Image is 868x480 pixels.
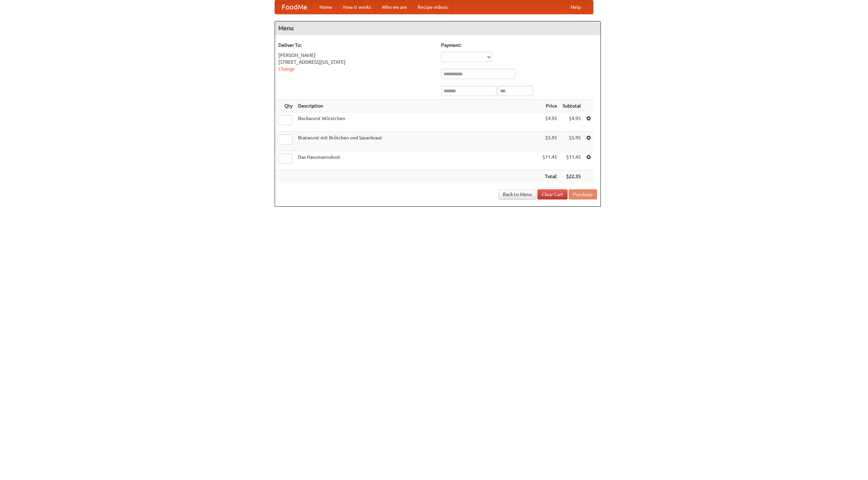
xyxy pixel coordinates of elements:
[498,189,536,199] a: Back to Menu
[376,0,412,14] a: Who we are
[565,0,586,14] a: Help
[569,189,597,199] button: Purchase
[560,100,584,112] th: Subtotal
[560,112,584,132] td: $4.95
[412,0,453,14] a: Recipe videos
[540,151,560,170] td: $11.45
[560,132,584,151] td: $5.95
[295,151,540,170] td: Das Hausmannskost
[295,100,540,112] th: Description
[275,100,295,112] th: Qty
[314,0,338,14] a: Home
[278,42,434,49] h5: Deliver To:
[275,21,600,35] h4: Menu
[278,59,434,65] div: [STREET_ADDRESS][US_STATE]
[560,170,584,183] th: $22.35
[540,112,560,132] td: $4.95
[295,112,540,132] td: Bockwurst Würstchen
[540,132,560,151] td: $5.95
[278,66,295,72] a: Change
[295,132,540,151] td: Bratwurst mit Brötchen und Sauerkraut
[278,52,434,59] div: [PERSON_NAME]
[441,42,597,49] h5: Payment:
[537,189,568,199] a: Clear Cart
[560,151,584,170] td: $11.45
[338,0,376,14] a: How it works
[275,0,314,14] a: FoodMe
[540,170,560,183] th: Total:
[540,100,560,112] th: Price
